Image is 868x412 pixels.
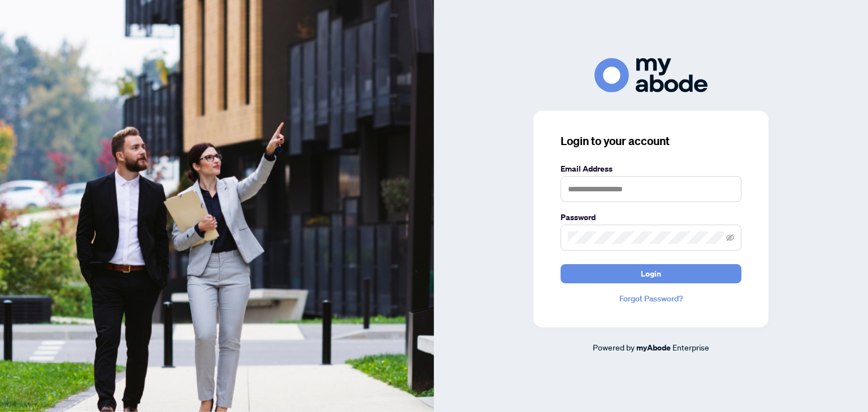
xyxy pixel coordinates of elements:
a: Forgot Password? [561,292,741,305]
span: Enterprise [672,342,709,352]
label: Password [561,211,741,223]
label: Email Address [561,163,741,175]
span: Login [641,265,661,283]
span: eye-invisible [726,234,734,242]
button: Login [561,264,741,283]
span: Powered by [593,342,635,352]
img: ma-logo [594,58,708,93]
h3: Login to your account [561,133,741,149]
a: myAbode [636,341,671,354]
